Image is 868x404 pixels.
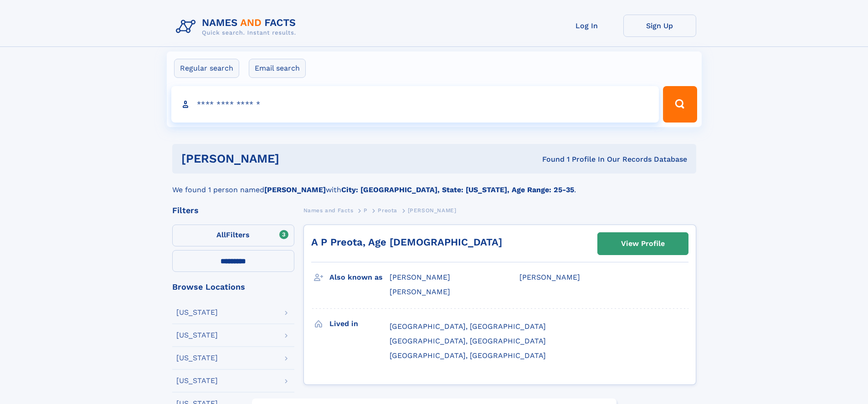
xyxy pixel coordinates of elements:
[390,322,546,331] span: [GEOGRAPHIC_DATA], [GEOGRAPHIC_DATA]
[390,287,450,296] span: [PERSON_NAME]
[249,59,306,78] label: Email search
[329,270,390,285] h3: Also known as
[390,337,546,345] span: [GEOGRAPHIC_DATA], [GEOGRAPHIC_DATA]
[411,154,687,164] div: Found 1 Profile In Our Records Database
[171,86,659,123] input: search input
[311,236,502,248] a: A P Preota, Age [DEMOGRAPHIC_DATA]
[623,15,696,37] a: Sign Up
[378,207,397,214] span: Preota
[172,206,294,215] div: Filters
[341,185,574,194] b: City: [GEOGRAPHIC_DATA], State: [US_STATE], Age Range: 25-35
[216,230,226,239] span: All
[621,233,665,254] div: View Profile
[176,309,218,316] div: [US_STATE]
[390,351,546,360] span: [GEOGRAPHIC_DATA], [GEOGRAPHIC_DATA]
[663,86,697,123] button: Search Button
[172,15,303,39] img: Logo Names and Facts
[172,283,294,291] div: Browse Locations
[181,153,411,164] h1: [PERSON_NAME]
[172,225,294,246] label: Filters
[390,273,450,281] span: [PERSON_NAME]
[598,233,688,255] a: View Profile
[519,273,580,281] span: [PERSON_NAME]
[364,205,368,216] a: P
[176,332,218,339] div: [US_STATE]
[264,185,326,194] b: [PERSON_NAME]
[408,207,457,214] span: [PERSON_NAME]
[174,59,239,78] label: Regular search
[172,174,696,195] div: We found 1 person named with .
[303,205,354,216] a: Names and Facts
[550,15,623,37] a: Log In
[329,316,390,332] h3: Lived in
[378,205,397,216] a: Preota
[176,354,218,362] div: [US_STATE]
[176,377,218,384] div: [US_STATE]
[364,207,368,214] span: P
